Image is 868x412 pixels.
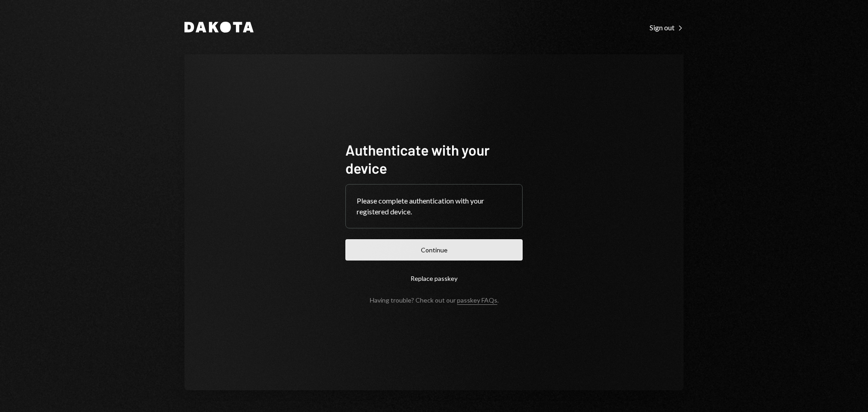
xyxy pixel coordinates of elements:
[357,195,511,217] div: Please complete authentication with your registered device.
[345,239,523,260] button: Continue
[345,141,523,177] h1: Authenticate with your device
[370,296,499,304] div: Having trouble? Check out our .
[650,23,684,32] div: Sign out
[457,296,497,305] a: passkey FAQs
[650,22,684,32] a: Sign out
[345,268,523,289] button: Replace passkey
